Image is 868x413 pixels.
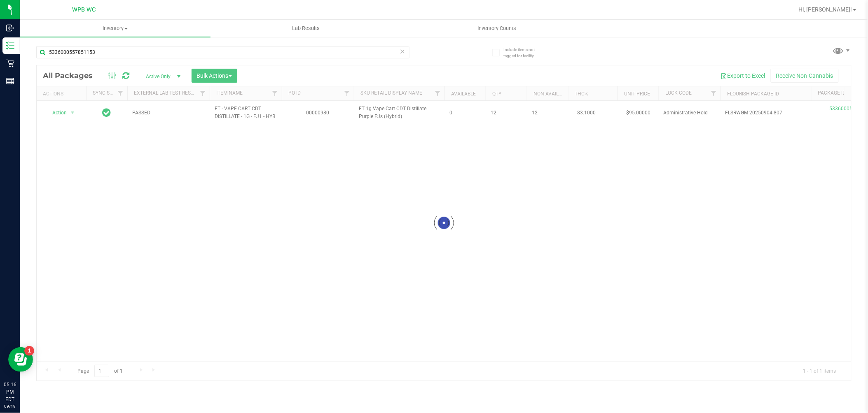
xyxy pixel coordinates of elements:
input: Search Package ID, Item Name, SKU, Lot or Part Number... [36,46,409,58]
iframe: Resource center unread badge [24,346,34,356]
p: 09/19 [4,403,16,409]
span: WPB WC [73,6,96,13]
p: 05:16 PM EDT [4,381,16,403]
inline-svg: Inventory [6,42,14,50]
span: Hi, [PERSON_NAME]! [799,6,852,13]
inline-svg: Retail [6,59,14,67]
inline-svg: Reports [6,77,14,85]
a: Inventory [20,20,211,37]
span: Include items not tagged for facility [503,46,545,59]
a: Lab Results [211,20,401,37]
span: Inventory Counts [466,25,527,32]
inline-svg: Inbound [6,24,14,32]
a: Inventory Counts [402,20,592,37]
iframe: Resource center [8,347,33,372]
span: Lab Results [281,25,331,32]
span: Clear [400,46,405,57]
span: Inventory [20,25,211,32]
